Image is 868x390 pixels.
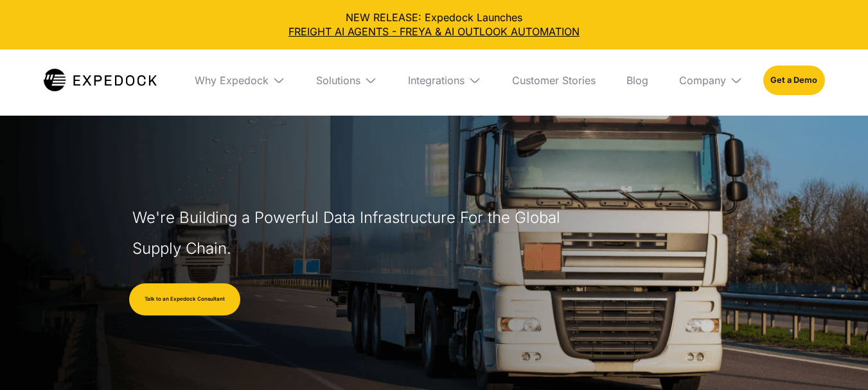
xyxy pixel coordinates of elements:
[616,49,659,111] a: Blog
[10,24,858,39] a: FREIGHT AI AGENTS - FREYA & AI OUTLOOK AUTOMATION
[195,74,269,87] div: Why Expedock
[129,283,240,315] a: Talk to an Expedock Consultant
[502,49,606,111] a: Customer Stories
[10,10,858,39] div: NEW RELEASE: Expedock Launches
[316,74,360,87] div: Solutions
[306,49,387,111] div: Solutions
[408,74,465,87] div: Integrations
[132,202,567,264] h1: We're Building a Powerful Data Infrastructure For the Global Supply Chain.
[679,74,726,87] div: Company
[398,49,492,111] div: Integrations
[669,49,753,111] div: Company
[184,49,296,111] div: Why Expedock
[763,66,824,95] a: Get a Demo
